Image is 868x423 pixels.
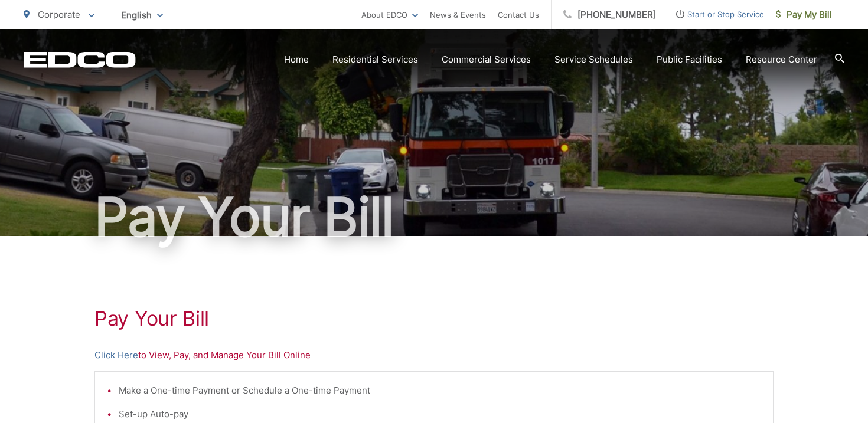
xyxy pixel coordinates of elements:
span: Corporate [38,9,80,20]
p: to View, Pay, and Manage Your Bill Online [94,348,774,362]
a: EDCD logo. Return to the homepage. [24,51,136,68]
a: News & Events [430,8,486,22]
a: Home [284,53,309,67]
h1: Pay Your Bill [24,188,844,247]
a: Contact Us [498,8,539,22]
a: Residential Services [332,53,418,67]
h1: Pay Your Bill [94,307,774,330]
li: Set-up Auto-pay [119,407,761,421]
span: English [112,5,172,25]
li: Make a One-time Payment or Schedule a One-time Payment [119,383,761,398]
a: Commercial Services [442,53,531,67]
a: About EDCO [361,8,418,22]
a: Service Schedules [554,53,633,67]
a: Public Facilities [657,53,722,67]
a: Click Here [94,348,138,362]
span: Pay My Bill [776,8,832,22]
a: Resource Center [746,53,817,67]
